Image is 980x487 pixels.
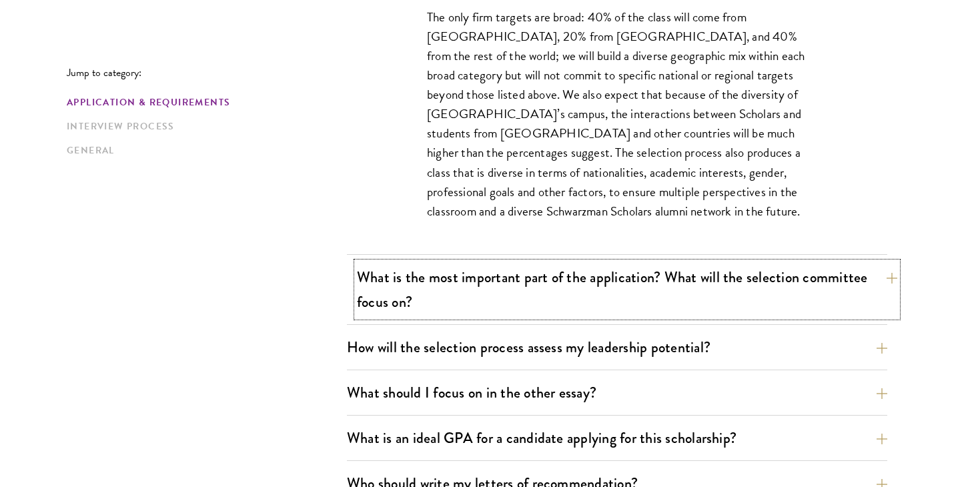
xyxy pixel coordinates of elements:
[67,95,339,109] a: Application & Requirements
[357,262,897,317] button: What is the most important part of the application? What will the selection committee focus on?
[427,7,807,221] p: The only firm targets are broad: 40% of the class will come from [GEOGRAPHIC_DATA], 20% from [GEO...
[67,119,339,133] a: Interview Process
[347,378,887,408] button: What should I focus on in the other essay?
[67,67,347,79] p: Jump to category:
[67,143,339,157] a: General
[347,423,887,453] button: What is an ideal GPA for a candidate applying for this scholarship?
[347,332,887,362] button: How will the selection process assess my leadership potential?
